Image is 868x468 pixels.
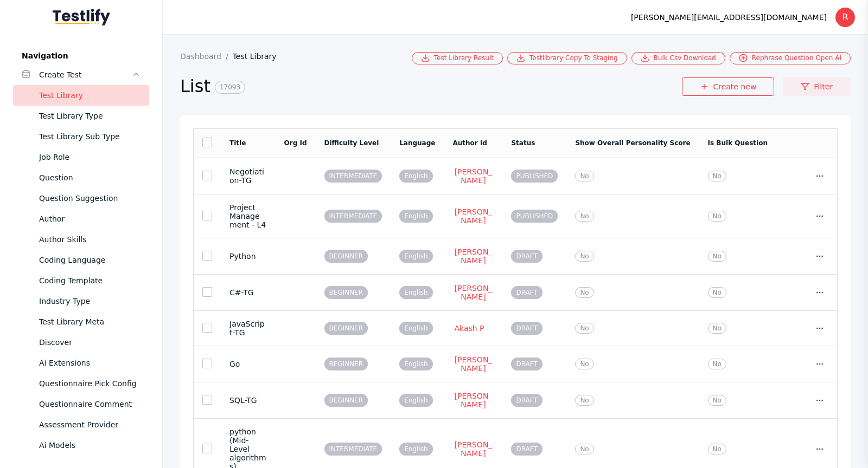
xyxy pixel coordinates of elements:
a: Test Library Result [412,52,503,64]
a: Create new [682,77,774,96]
span: BEGINNER [324,322,368,335]
span: DRAFT [511,250,542,263]
section: JavaScript-TG [229,320,267,337]
section: C#-TG [229,288,267,297]
span: DRAFT [511,322,542,335]
a: Test Library [233,52,285,61]
span: DRAFT [511,394,542,407]
a: [PERSON_NAME] [452,247,494,265]
span: No [575,359,593,369]
span: No [708,444,726,454]
a: Org Id [284,139,307,147]
span: DRAFT [511,443,542,456]
div: Coding Template [39,274,141,287]
span: 17093 [215,81,245,94]
span: No [708,211,726,222]
a: Test Library [13,85,149,106]
div: Create Test [39,68,132,81]
div: Industry Type [39,295,141,308]
section: Negotiation-TG [229,167,267,185]
span: PUBLISHED [511,210,558,223]
img: Testlify - Backoffice [53,9,110,25]
a: Difficulty Level [324,139,379,147]
a: Author Skills [13,229,149,250]
span: No [575,395,593,406]
a: Title [229,139,246,147]
div: Test Library Type [39,109,141,122]
span: BEGINNER [324,394,368,407]
a: Show Overall Personality Score [575,139,690,147]
a: Test Library Type [13,106,149,126]
span: No [708,323,726,334]
span: No [708,395,726,406]
span: No [708,251,726,262]
div: Ai Extensions [39,356,141,369]
div: Test Library Sub Type [39,130,141,143]
a: Author Id [452,139,487,147]
span: No [575,323,593,334]
span: No [575,211,593,222]
span: No [708,359,726,369]
a: Assessment Provider [13,414,149,435]
span: BEGINNER [324,250,368,263]
a: [PERSON_NAME] [452,440,494,458]
span: English [399,322,432,335]
a: Status [511,139,535,147]
a: Question [13,167,149,188]
a: Ai Extensions [13,353,149,373]
a: Testlibrary Copy To Staging [507,52,627,64]
a: Industry Type [13,291,149,311]
a: Coding Template [13,270,149,291]
a: Akash P [452,323,486,333]
a: Filter [783,77,851,96]
span: English [399,210,432,223]
a: Author [13,209,149,229]
div: Job Role [39,151,141,164]
div: Test Library [39,89,141,102]
div: Assessment Provider [39,418,141,431]
a: Rephrase Question Open AI [730,52,851,64]
section: Project Management - L4 [229,203,267,229]
a: Dashboard [180,52,233,61]
span: No [575,251,593,262]
div: Author [39,212,141,225]
span: INTERMEDIATE [324,170,382,183]
a: Language [399,139,435,147]
span: English [399,394,432,407]
span: No [575,171,593,181]
a: Questionnaire Comment [13,394,149,414]
span: PUBLISHED [511,170,558,183]
a: [PERSON_NAME] [452,207,494,225]
a: [PERSON_NAME] [452,355,494,373]
a: Discover [13,332,149,353]
div: Ai Models [39,439,141,452]
div: Discover [39,336,141,349]
label: Navigation [13,51,149,60]
a: [PERSON_NAME] [452,167,494,185]
span: No [708,287,726,298]
div: Questionnaire Comment [39,398,141,411]
div: R [835,8,855,27]
div: Question Suggestion [39,192,141,205]
h2: List [180,75,682,98]
a: Coding Language [13,250,149,270]
a: Bulk Csv Download [631,52,725,64]
a: Test Library Meta [13,311,149,332]
span: BEGINNER [324,286,368,299]
span: English [399,170,432,183]
div: [PERSON_NAME][EMAIL_ADDRESS][DOMAIN_NAME] [631,11,827,24]
a: [PERSON_NAME] [452,283,494,302]
a: Test Library Sub Type [13,126,149,147]
a: Is Bulk Question [708,139,768,147]
section: Go [229,360,267,368]
span: INTERMEDIATE [324,210,382,223]
section: Python [229,252,267,261]
a: Job Role [13,147,149,167]
span: English [399,443,432,456]
div: Questionnaire Pick Config [39,377,141,390]
div: Coding Language [39,253,141,266]
span: English [399,357,432,370]
a: Question Suggestion [13,188,149,209]
span: No [708,171,726,181]
div: Author Skills [39,233,141,246]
